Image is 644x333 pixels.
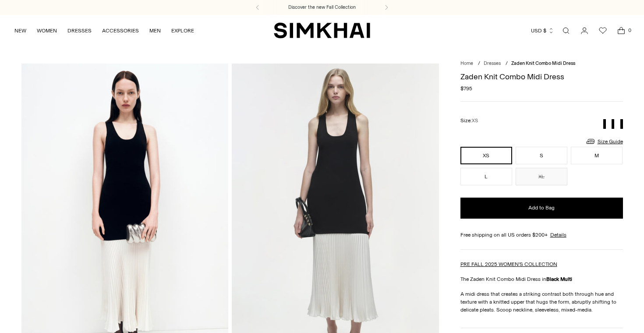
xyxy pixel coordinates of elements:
a: SIMKHAI [274,22,370,39]
button: L [460,168,512,185]
div: / [506,60,508,67]
a: Open cart modal [612,22,630,39]
span: $795 [460,85,472,92]
strong: Black Multi [546,276,572,282]
p: A midi dress that creates a striking contrast both through hue and texture with a knitted upper t... [460,290,623,314]
a: Home [460,60,473,66]
a: DRESSES [67,21,92,40]
a: Discover the new Fall Collection [288,4,356,11]
a: Open search modal [557,22,575,39]
button: XS [460,147,512,164]
a: EXPLORE [171,21,194,40]
button: XL [516,168,567,185]
div: / [478,60,480,67]
a: PRE FALL 2025 WOMEN'S COLLECTION [460,261,557,267]
button: M [571,147,623,164]
a: Dresses [484,60,501,66]
h1: Zaden Knit Combo Midi Dress [460,73,623,81]
nav: breadcrumbs [460,60,623,67]
a: NEW [14,21,26,40]
span: XS [472,118,478,124]
p: The Zaden Knit Combo Midi Dress in [460,275,623,283]
button: USD $ [531,21,554,40]
button: Add to Bag [460,198,623,219]
a: MEN [149,21,161,40]
label: Size: [460,117,478,125]
span: Zaden Knit Combo Midi Dress [511,60,575,66]
a: Details [550,231,566,239]
button: S [516,147,567,164]
a: WOMEN [37,21,57,40]
a: Go to the account page [576,22,593,39]
span: 0 [626,26,633,34]
span: Add to Bag [528,204,555,212]
a: Wishlist [594,22,612,39]
div: Free shipping on all US orders $200+ [460,231,623,239]
a: Size Guide [585,136,623,147]
a: ACCESSORIES [102,21,139,40]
